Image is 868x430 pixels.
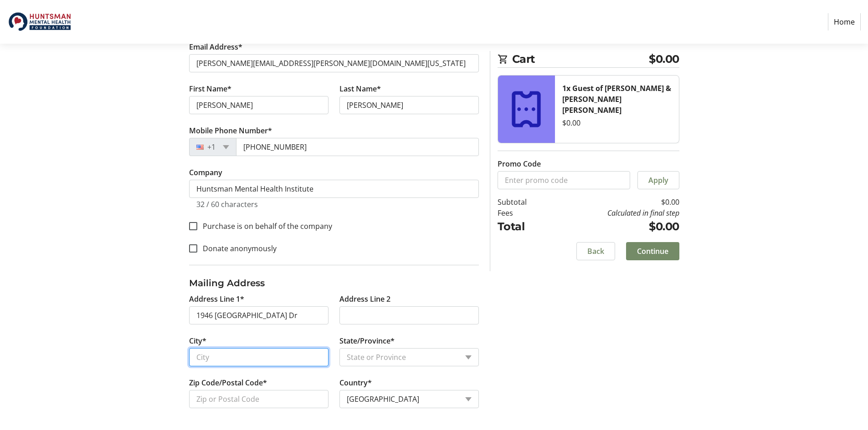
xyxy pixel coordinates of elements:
div: $0.00 [562,117,672,128]
input: (201) 555-0123 [236,138,479,156]
button: Back [576,242,615,260]
strong: 1x Guest of [PERSON_NAME] & [PERSON_NAME] [PERSON_NAME] [562,83,671,115]
span: Continue [637,246,668,257]
label: Company [189,167,222,178]
td: $0.00 [550,197,679,207]
td: Fees [498,207,550,218]
span: Cart [512,51,649,67]
td: Calculated in final step [550,207,679,218]
label: State/Province* [339,335,395,346]
label: Promo Code [498,158,541,169]
label: Last Name* [339,83,381,94]
input: Address [189,306,329,324]
span: Back [587,246,604,257]
label: Zip Code/Postal Code* [189,377,267,388]
label: Donate anonymously [197,243,277,254]
label: First Name* [189,83,231,94]
label: Purchase is on behalf of the company [197,221,332,232]
label: Mobile Phone Number* [189,125,272,136]
label: Country* [339,377,372,388]
label: Address Line 1* [189,293,244,304]
input: Enter promo code [498,171,630,189]
label: Address Line 2 [339,293,390,304]
input: City [189,348,329,366]
tr-character-limit: 32 / 60 characters [196,199,258,209]
button: Apply [637,171,679,189]
input: Zip or Postal Code [189,390,329,408]
td: Total [498,218,550,235]
a: Home [828,13,861,30]
span: Apply [648,175,668,186]
td: $0.00 [550,218,679,235]
button: Continue [626,242,679,260]
td: Subtotal [498,197,550,207]
label: City* [189,335,206,346]
h3: Mailing Address [189,276,479,290]
span: $0.00 [649,51,679,67]
img: Huntsman Mental Health Foundation's Logo [7,4,72,40]
label: Email Address* [189,41,242,52]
